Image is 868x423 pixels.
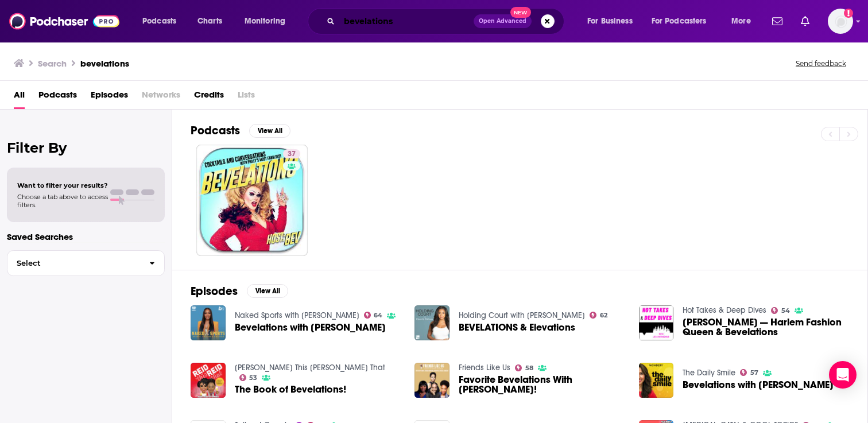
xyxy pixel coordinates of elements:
button: open menu [723,12,765,30]
button: open menu [134,12,191,30]
a: Podcasts [38,86,77,109]
img: The Book of Bevelations! [191,363,226,398]
span: 57 [750,370,758,375]
span: New [510,7,531,18]
span: Want to filter your results? [17,181,108,189]
span: Bevelations with [PERSON_NAME] [235,323,386,332]
a: All [14,86,25,109]
svg: Add a profile image [844,9,853,18]
a: BEVELATIONS & Elevations [459,323,575,332]
a: Bevelations with Bevy Smith [683,380,834,390]
h3: bevelations [80,58,129,69]
a: Credits [194,86,224,109]
img: Favorite Bevelations With Bevy Smith! [414,363,449,398]
span: Podcasts [142,13,176,29]
a: 62 [590,312,607,319]
button: Send feedback [792,59,850,68]
img: User Profile [828,9,853,34]
img: Podchaser - Follow, Share and Rate Podcasts [9,10,119,32]
span: Monitoring [245,13,285,29]
span: Networks [142,86,180,109]
span: More [731,13,751,29]
button: Select [7,250,165,276]
button: Open AdvancedNew [474,14,532,28]
span: [PERSON_NAME] — Harlem Fashion Queen & Bevelations [683,317,849,337]
img: Bevelations with Bevy Smith [639,363,674,398]
span: 53 [249,375,257,381]
span: Logged in as oliviaschaefers [828,9,853,34]
a: Reid This Reid That [235,363,385,372]
a: The Book of Bevelations! [235,385,346,394]
h2: Episodes [191,284,238,298]
span: Lists [238,86,255,109]
h2: Podcasts [191,123,240,138]
span: Favorite Bevelations With [PERSON_NAME]! [459,375,625,394]
button: open menu [644,12,723,30]
button: open menu [237,12,300,30]
a: 57 [740,369,758,376]
span: 64 [374,313,382,318]
span: 62 [600,313,607,318]
span: For Podcasters [652,13,707,29]
img: Bevelations with Bevy Smith [191,305,226,340]
a: Bevy Smith — Harlem Fashion Queen & Bevelations [683,317,849,337]
a: 37 [283,149,300,158]
a: Charts [190,12,229,30]
a: 54 [771,307,790,314]
img: Bevy Smith — Harlem Fashion Queen & Bevelations [639,305,674,340]
p: Saved Searches [7,231,165,242]
a: Favorite Bevelations With Bevy Smith! [459,375,625,394]
a: Naked Sports with Cari Champion [235,311,359,320]
a: Friends Like Us [459,363,510,372]
a: 53 [239,374,258,381]
a: Hot Takes & Deep Dives [683,305,766,315]
button: View All [249,124,290,138]
a: Holding Court with Eboni K. Williams [459,311,585,320]
span: 37 [288,149,296,160]
div: Open Intercom Messenger [829,361,857,389]
a: Bevelations with Bevy Smith [235,323,386,332]
a: 37 [196,145,308,256]
span: 58 [525,366,533,371]
a: EpisodesView All [191,284,288,298]
span: Open Advanced [479,18,526,24]
span: Bevelations with [PERSON_NAME] [683,380,834,390]
span: For Business [587,13,633,29]
a: 64 [364,312,383,319]
div: Search podcasts, credits, & more... [319,8,575,34]
a: Show notifications dropdown [796,11,814,31]
span: Select [7,259,140,267]
a: 58 [515,364,533,371]
button: Show profile menu [828,9,853,34]
a: PodcastsView All [191,123,290,138]
img: BEVELATIONS & Elevations [414,305,449,340]
button: View All [247,284,288,298]
h2: Filter By [7,139,165,156]
a: The Daily Smile [683,368,735,378]
span: Choose a tab above to access filters. [17,193,108,209]
a: Show notifications dropdown [768,11,787,31]
span: 54 [781,308,790,313]
h3: Search [38,58,67,69]
button: open menu [579,12,647,30]
a: Episodes [91,86,128,109]
input: Search podcasts, credits, & more... [339,12,474,30]
span: Charts [197,13,222,29]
